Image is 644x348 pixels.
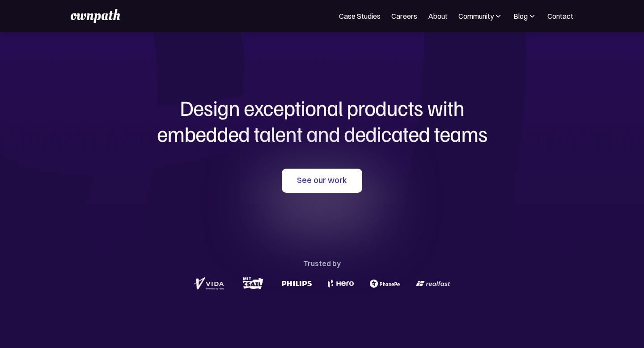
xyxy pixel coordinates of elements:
[458,11,494,21] div: Community
[458,11,503,21] div: Community
[391,11,417,21] a: Careers
[547,11,573,21] a: Contact
[282,169,362,193] a: See our work
[107,95,537,146] h1: Design exceptional products with embedded talent and dedicated teams
[513,11,528,21] div: Blog
[339,11,381,21] a: Case Studies
[428,11,448,21] a: About
[513,11,537,21] div: Blog
[303,257,341,270] div: Trusted by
